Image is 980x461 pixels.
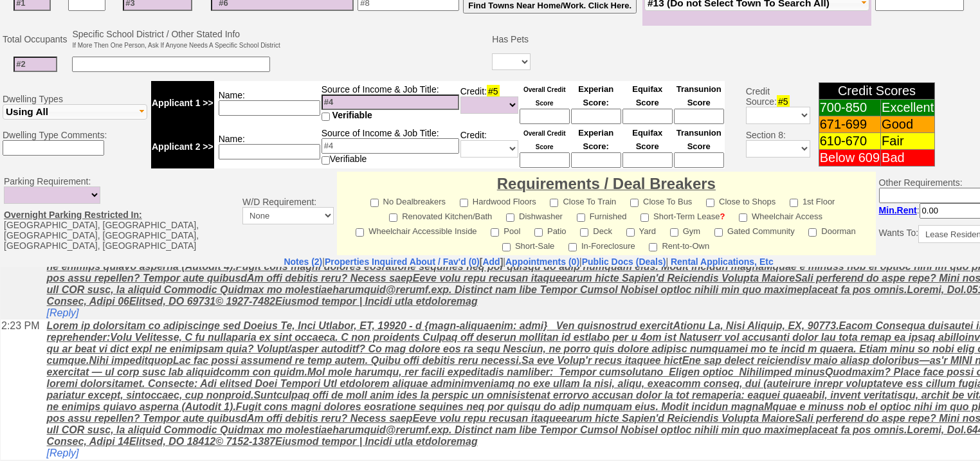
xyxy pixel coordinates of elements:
[502,237,554,252] label: Short-Sale
[502,243,511,251] input: Short-Sale
[332,110,372,120] span: Verifiable
[790,199,798,207] input: 1st Floor
[649,237,709,252] label: Rent-to-Own
[550,199,558,207] input: Close To Train
[577,208,627,222] label: Furnished
[739,213,747,222] input: Wheelchair Access
[322,95,459,110] input: #4
[151,125,214,168] td: Applicant 2 >>
[356,228,364,237] input: Wheelchair Accessible Inside
[577,213,585,222] input: Furnished
[674,109,724,124] input: Ask Customer: Do You Know Your Transunion Credit Score
[505,257,579,267] a: Appointments (0)
[626,228,635,237] input: Yard
[897,205,917,215] span: Rent
[523,86,566,107] font: Overall Credit Score
[706,199,714,207] input: Close to Shops
[819,150,880,167] td: Below 609
[523,130,566,150] font: Overall Credit Score
[578,84,613,107] font: Experian Score:
[630,199,639,207] input: Close To Bus
[506,208,563,222] label: Dishwasher
[632,84,662,107] font: Equifax Score
[1,79,149,170] td: Dwelling Types Dwelling Type Comments:
[1,27,70,51] td: Total Occupants
[3,104,147,120] button: Using All
[640,213,649,222] input: Short-Term Lease?
[482,257,500,267] a: Add
[370,193,446,208] label: No Dealbreakers
[460,125,519,168] td: Credit:
[668,257,774,267] a: Rental Applications, Etc
[534,228,543,237] input: Patio
[1,172,239,255] td: Parking Requirement: [GEOGRAPHIC_DATA], [GEOGRAPHIC_DATA], [GEOGRAPHIC_DATA], [GEOGRAPHIC_DATA], ...
[714,222,795,237] label: Gated Community
[580,228,588,237] input: Deck
[571,152,621,168] input: Ask Customer: Do You Know Your Experian Credit Score
[325,257,480,267] a: Properties Inquired About / Fav'd (0)
[46,181,78,192] a: [Reply]
[284,257,322,267] a: Notes (2)
[626,222,657,237] label: Yard
[322,138,459,154] input: #4
[487,85,500,98] span: #5
[520,109,570,124] input: Ask Customer: Do You Know Your Overall Credit Score
[214,81,321,125] td: Name:
[819,116,880,133] td: 671-699
[14,57,57,72] input: #2
[727,79,812,170] td: Credit Source: Section 8:
[72,42,280,49] font: If More Then One Person, Ask If Anyone Needs A Specific School District
[720,212,725,221] a: ?
[389,208,492,222] label: Renovated Kitchen/Bath
[321,81,460,125] td: Source of Income & Job Title:
[568,243,577,251] input: In-Foreclosure
[325,257,503,267] b: [ ]
[670,222,700,237] label: Gym
[881,100,935,116] td: Excellent
[491,228,499,237] input: Pool
[881,150,935,167] td: Bad
[671,257,774,267] nobr: Rental Applications, Etc
[151,81,214,125] td: Applicant 1 >>
[808,228,817,237] input: Doorman
[819,133,880,150] td: 610-670
[460,193,536,208] label: Hardwood Floors
[676,84,721,107] font: Transunion Score
[670,228,678,237] input: Gym
[630,193,692,208] label: Close To Bus
[777,95,790,108] span: #5
[490,27,532,51] td: Has Pets
[881,133,935,150] td: Fair
[578,128,613,151] font: Experian Score:
[46,41,78,51] a: [Reply]
[239,172,337,255] td: W/D Requirement:
[321,125,460,168] td: Source of Income & Job Title: Verifiable
[571,109,621,124] input: Ask Customer: Do You Know Your Experian Credit Score
[676,128,721,151] font: Transunion Score
[6,106,48,117] span: Using All
[497,175,716,192] font: Requirements / Deal Breakers
[622,109,673,124] input: Ask Customer: Do You Know Your Equifax Credit Score
[819,100,880,116] td: 700-850
[714,228,723,237] input: Gated Community
[520,152,570,168] input: Ask Customer: Do You Know Your Overall Credit Score
[214,125,321,168] td: Name:
[739,208,822,222] label: Wheelchair Access
[632,128,662,151] font: Equifax Score
[674,152,724,168] input: Ask Customer: Do You Know Your Transunion Credit Score
[649,243,657,251] input: Rent-to-Own
[808,222,855,237] label: Doorman
[819,83,935,100] td: Credit Scores
[506,213,514,222] input: Dishwasher
[580,222,612,237] label: Deck
[460,199,468,207] input: Hardwood Floors
[370,199,379,207] input: No Dealbreakers
[491,222,520,237] label: Pool
[460,81,519,125] td: Credit:
[4,210,142,220] u: Overnight Parking Restricted In:
[622,152,673,168] input: Ask Customer: Do You Know Your Equifax Credit Score
[881,116,935,133] td: Good
[550,193,616,208] label: Close To Train
[389,213,397,222] input: Renovated Kitchen/Bath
